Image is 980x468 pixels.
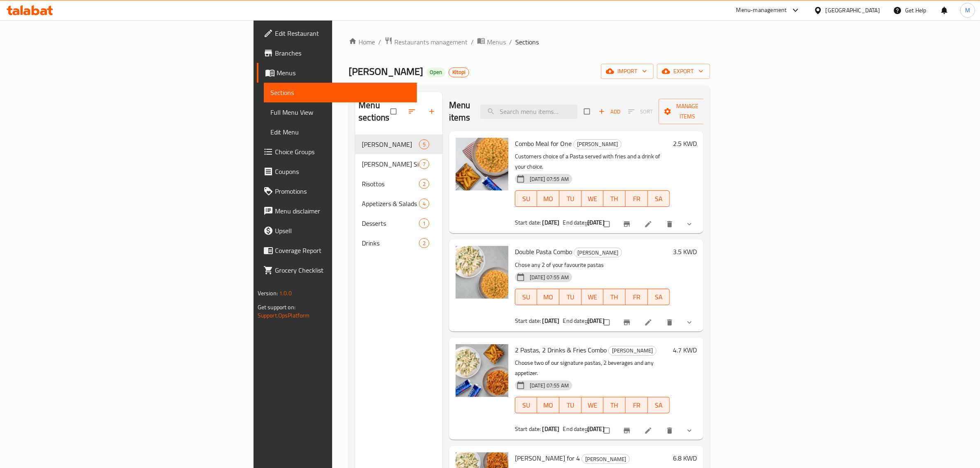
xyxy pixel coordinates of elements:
[264,83,417,102] a: Sections
[362,199,419,209] div: Appetizers & Salads
[277,68,411,78] span: Menus
[258,302,296,313] span: Get support on:
[456,246,508,299] img: Double Pasta Combo
[257,142,417,162] a: Choice Groups
[426,69,445,76] span: Open
[644,426,654,435] a: Edit menu item
[275,226,411,236] span: Upsell
[526,382,572,389] span: [DATE] 07:55 AM
[542,315,560,326] b: [DATE]
[419,180,429,188] span: 2
[574,139,621,149] span: [PERSON_NAME]
[582,190,604,207] button: WE
[603,397,626,413] button: TH
[419,239,429,247] span: 2
[563,424,586,434] span: End date:
[355,154,442,174] div: [PERSON_NAME] Signature Pasta7
[585,193,601,205] span: WE
[582,397,604,413] button: WE
[579,215,599,233] button: sort-choices
[515,358,670,378] p: Choose two of our signature pastas, 2 beverages and any appetizer.
[480,104,577,119] input: search
[477,37,506,47] a: Menus
[362,179,419,189] div: Risottos
[270,88,411,97] span: Sections
[419,160,429,168] span: 7
[509,37,512,47] li: /
[515,289,538,305] button: SU
[644,318,654,327] a: Edit menu item
[540,291,556,303] span: MO
[659,99,717,124] button: Manage items
[673,138,697,149] h6: 2.5 KWD
[673,452,697,464] h6: 6.8 KWD
[685,220,694,228] svg: Show Choices
[540,193,556,205] span: MO
[419,220,429,227] span: 1
[515,37,539,47] span: Sections
[419,141,429,148] span: 5
[394,37,468,47] span: Restaurants management
[362,238,419,248] span: Drinks
[599,315,616,330] span: Select to update
[355,213,442,233] div: Desserts1
[362,159,419,169] div: Luca Signature Pasta
[965,6,970,15] span: M
[651,399,667,411] span: SA
[258,288,278,299] span: Version:
[665,101,710,122] span: Manage items
[257,221,417,241] a: Upsell
[257,43,417,63] a: Branches
[680,313,700,331] button: show more
[537,190,559,207] button: MO
[661,422,680,440] button: delete
[626,289,648,305] button: FR
[651,291,667,303] span: SA
[608,66,647,76] span: import
[629,193,645,205] span: FR
[661,215,680,233] button: delete
[519,399,534,411] span: SU
[279,288,292,299] span: 1.0.0
[609,346,656,355] span: [PERSON_NAME]
[680,422,700,440] button: show more
[626,190,648,207] button: FR
[629,399,645,411] span: FR
[598,107,621,116] span: Add
[449,99,470,124] h2: Menu items
[563,193,578,205] span: TU
[599,423,616,438] span: Select to update
[596,105,623,118] button: Add
[519,291,534,303] span: SU
[419,139,429,149] div: items
[618,215,638,233] button: Branch-specific-item
[736,5,787,15] div: Menu-management
[275,28,411,38] span: Edit Restaurant
[629,291,645,303] span: FR
[275,265,411,275] span: Grocery Checklist
[419,159,429,169] div: items
[264,122,417,142] a: Edit Menu
[563,315,586,326] span: End date:
[275,246,411,255] span: Coverage Report
[559,397,582,413] button: TU
[579,422,599,440] button: sort-choices
[582,454,630,464] div: Luca Combos
[574,248,622,257] span: [PERSON_NAME]
[355,131,442,256] nav: Menu sections
[626,397,648,413] button: FR
[355,134,442,154] div: [PERSON_NAME]5
[456,344,508,397] img: 2 Pastas, 2 Drinks & Fries Combo
[537,289,559,305] button: MO
[826,6,880,15] div: [GEOGRAPHIC_DATA]
[596,105,623,118] span: Add item
[258,310,310,321] a: Support.OpsPlatform
[585,291,601,303] span: WE
[563,291,578,303] span: TU
[456,138,508,190] img: Combo Meal for One
[275,147,411,157] span: Choice Groups
[563,217,586,228] span: End date:
[362,139,419,149] span: [PERSON_NAME]
[648,397,670,413] button: SA
[362,218,419,228] span: Desserts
